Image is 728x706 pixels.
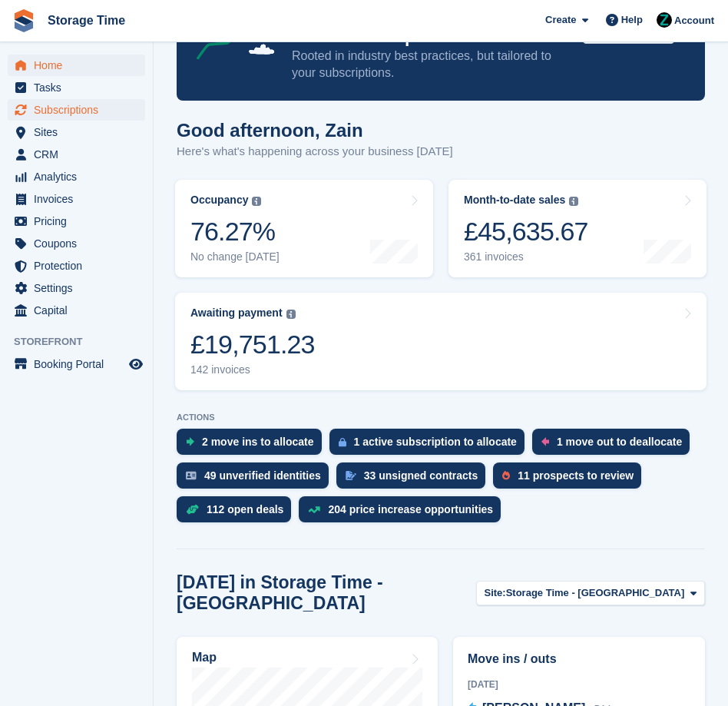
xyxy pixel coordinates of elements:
p: Here's what's happening across your business [DATE] [177,143,453,161]
a: 11 prospects to review [493,462,649,496]
span: Settings [34,277,126,299]
div: £19,751.23 [190,329,315,360]
div: 2 move ins to allocate [202,436,314,448]
img: active_subscription_to_allocate_icon-d502201f5373d7db506a760aba3b589e785aa758c864c3986d89f69b8ff3... [339,437,346,447]
span: Tasks [34,77,126,98]
img: stora-icon-8386f47178a22dfd0bd8f6a31ec36ba5ce8667c1dd55bd0f319d3a0aa187defe.svg [12,9,35,32]
a: 2 move ins to allocate [177,429,329,462]
a: menu [8,300,145,321]
a: Awaiting payment £19,751.23 142 invoices [175,293,706,390]
a: menu [8,233,145,254]
img: move_ins_to_allocate_icon-fdf77a2bb77ea45bf5b3d319d69a93e2d87916cf1d5bf7949dd705db3b84f3ca.svg [186,437,194,446]
a: 33 unsigned contracts [336,462,494,496]
span: Invoices [34,188,126,210]
span: Capital [34,300,126,321]
img: deal-1b604bf984904fb50ccaf53a9ad4b4a5d6e5aea283cecdc64d6e3604feb123c2.svg [186,504,199,515]
a: menu [8,99,145,121]
a: Month-to-date sales £45,635.67 361 invoices [448,180,706,277]
a: 1 active subscription to allocate [329,429,532,462]
a: 49 unverified identities [177,462,336,496]
div: 1 active subscription to allocate [354,436,517,448]
div: 112 open deals [207,503,283,515]
img: move_outs_to_deallocate_icon-f764333ba52eb49d3ac5e1228854f67142a1ed5810a6f6cc68b1a99e826820c5.svg [541,437,549,446]
h2: Move ins / outs [468,650,690,668]
span: Site: [485,585,506,601]
div: Month-to-date sales [464,194,565,207]
span: Sites [34,121,126,143]
div: 361 invoices [464,250,588,264]
a: 112 open deals [177,496,299,530]
div: £45,635.67 [464,216,588,247]
a: menu [8,144,145,165]
div: Awaiting payment [190,307,283,320]
img: icon-info-grey-7440780725fd019a000dd9b08b2336e03edf1995a4989e88bcd33f0948082b44.svg [252,197,261,206]
span: Analytics [34,166,126,187]
a: menu [8,121,145,143]
a: 204 price increase opportunities [299,496,508,530]
a: Preview store [127,355,145,373]
span: Protection [34,255,126,277]
a: menu [8,255,145,277]
img: icon-info-grey-7440780725fd019a000dd9b08b2336e03edf1995a4989e88bcd33f0948082b44.svg [286,310,296,319]
span: Pricing [34,210,126,232]
img: verify_identity-adf6edd0f0f0b5bbfe63781bf79b02c33cf7c696d77639b501bdc392416b5a36.svg [186,471,197,480]
div: 142 invoices [190,363,315,376]
a: menu [8,55,145,76]
div: 1 move out to deallocate [557,436,682,448]
img: icon-info-grey-7440780725fd019a000dd9b08b2336e03edf1995a4989e88bcd33f0948082b44.svg [569,197,578,206]
a: menu [8,166,145,187]
div: [DATE] [468,678,690,691]
a: menu [8,277,145,299]
h2: Map [192,651,217,665]
a: Occupancy 76.27% No change [DATE] [175,180,433,277]
a: menu [8,77,145,98]
img: contract_signature_icon-13c848040528278c33f63329250d36e43548de30e8caae1d1a13099fd9432cc5.svg [346,471,356,480]
span: Help [621,12,643,28]
a: menu [8,353,145,375]
span: Subscriptions [34,99,126,121]
button: Site: Storage Time - [GEOGRAPHIC_DATA] [476,581,706,606]
span: Create [545,12,576,28]
span: Account [674,13,714,28]
a: menu [8,210,145,232]
div: 11 prospects to review [518,469,634,482]
span: Storage Time - [GEOGRAPHIC_DATA] [506,585,685,601]
span: Storefront [14,334,153,350]
a: Storage Time [41,8,131,33]
a: menu [8,188,145,210]
h1: Good afternoon, Zain [177,120,453,141]
a: 1 move out to deallocate [532,429,697,462]
div: 204 price increase opportunities [328,503,493,515]
div: Occupancy [190,194,248,207]
img: Zain Sarwar [657,12,672,28]
span: Coupons [34,233,126,254]
img: price_increase_opportunities-93ffe204e8149a01c8c9dc8f82e8f89637d9d84a8eef4429ea346261dce0b2c0.svg [308,506,320,513]
div: 33 unsigned contracts [364,469,478,482]
p: Rooted in industry best practices, but tailored to your subscriptions. [292,48,571,81]
div: No change [DATE] [190,250,280,264]
span: Home [34,55,126,76]
div: 76.27% [190,216,280,247]
p: ACTIONS [177,413,705,423]
img: prospect-51fa495bee0391a8d652442698ab0144808aea92771e9ea1ae160a38d050c398.svg [502,471,510,480]
span: CRM [34,144,126,165]
h2: [DATE] in Storage Time - [GEOGRAPHIC_DATA] [177,572,476,614]
span: Booking Portal [34,353,126,375]
div: 49 unverified identities [204,469,321,482]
